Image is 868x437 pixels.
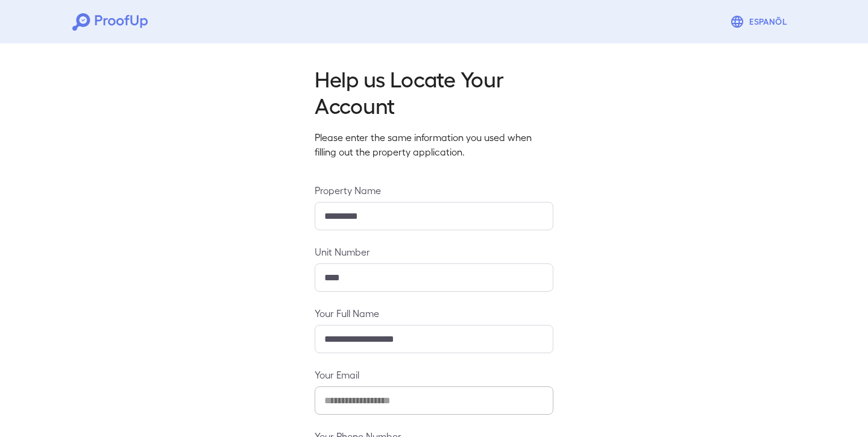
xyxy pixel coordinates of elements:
[315,183,553,197] label: Property Name
[315,306,553,320] label: Your Full Name
[315,245,553,259] label: Unit Number
[315,130,553,159] p: Please enter the same information you used when filling out the property application.
[315,368,553,382] label: Your Email
[315,65,553,118] h2: Help us Locate Your Account
[725,10,796,34] button: Espanõl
